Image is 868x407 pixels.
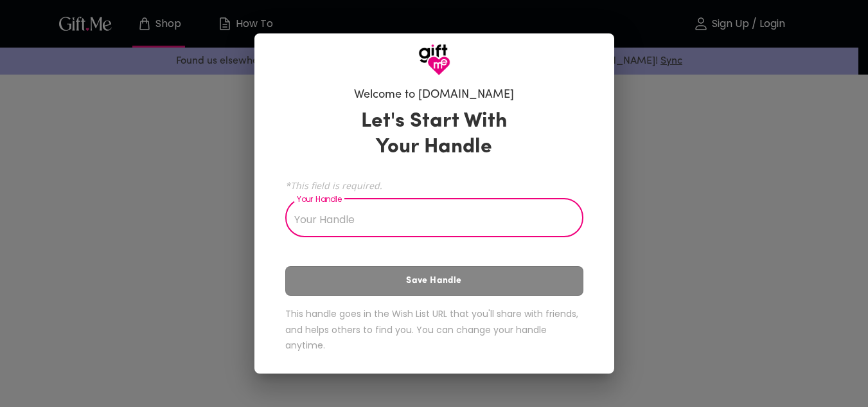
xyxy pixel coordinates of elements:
h6: Welcome to [DOMAIN_NAME] [354,87,514,103]
img: GiftMe Logo [418,44,450,76]
input: Your Handle [285,201,569,237]
span: *This field is required. [285,179,583,192]
h3: Let's Start With Your Handle [345,109,524,160]
h6: This handle goes in the Wish List URL that you'll share with friends, and helps others to find yo... [285,306,583,354]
